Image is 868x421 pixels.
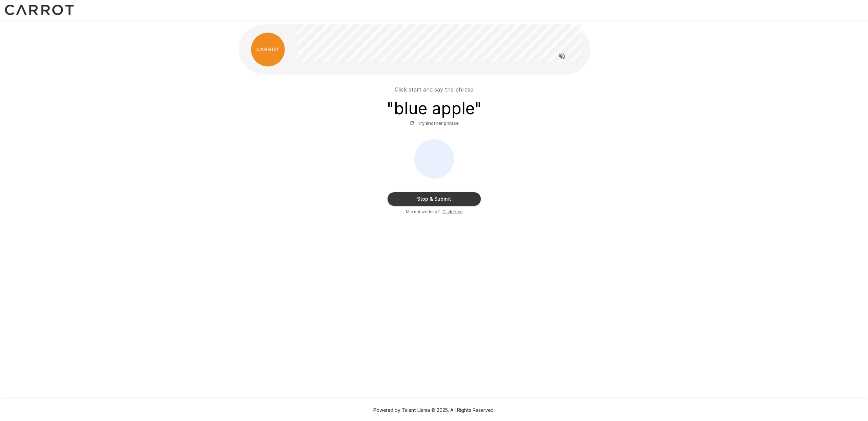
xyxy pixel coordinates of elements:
[442,209,462,214] u: Click Here
[406,208,440,215] span: Mic not working?
[408,118,460,128] button: Try another phrase
[8,407,860,414] p: Powered by Talent Llama © 2025. All Rights Reserved.
[395,85,473,94] p: Click start and say the phrase
[251,33,285,66] img: carrot_logo.png
[388,192,481,206] button: Stop & Submit
[555,49,569,63] button: Read questions aloud
[387,99,482,118] h3: " blue apple "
